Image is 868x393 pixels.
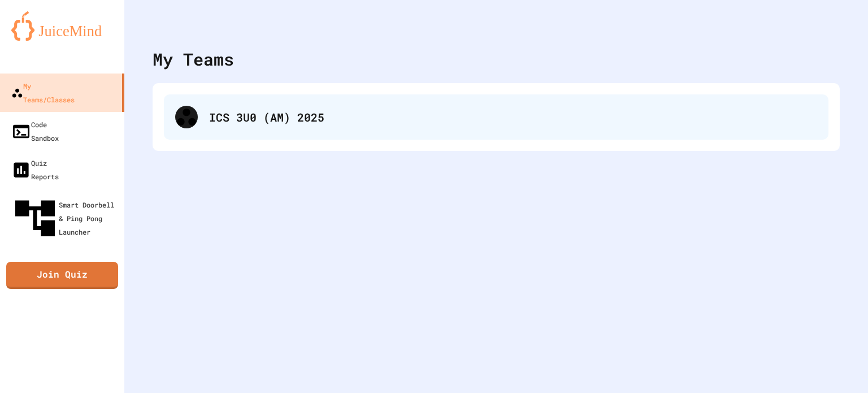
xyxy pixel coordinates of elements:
[11,79,75,106] div: My Teams/Classes
[11,11,113,41] img: logo-orange.svg
[11,118,59,145] div: Code Sandbox
[11,195,120,242] div: Smart Doorbell & Ping Pong Launcher
[6,262,118,289] a: Join Quiz
[209,109,817,126] div: ICS 3U0 (AM) 2025
[164,94,828,140] div: ICS 3U0 (AM) 2025
[11,156,59,183] div: Quiz Reports
[153,46,234,72] div: My Teams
